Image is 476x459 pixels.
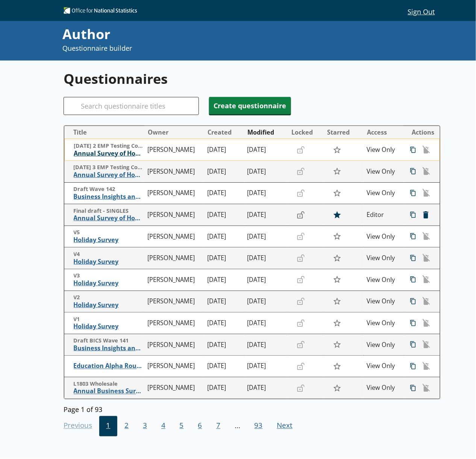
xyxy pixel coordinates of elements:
td: [DATE] [244,139,288,161]
td: View Only [364,312,404,334]
td: [PERSON_NAME] [144,247,204,269]
button: Star [329,164,345,179]
td: [DATE] [244,291,288,312]
span: Holiday Survey [74,236,144,244]
button: Title [67,126,144,138]
button: 5 [173,416,191,436]
button: Star [329,186,345,200]
td: [DATE] [204,161,244,183]
td: [PERSON_NAME] [144,269,204,291]
button: 1 [99,416,118,436]
button: 93 [247,416,270,436]
span: Annual Business Survey [74,388,144,395]
td: [DATE] [244,356,288,377]
button: 3 [136,416,154,436]
td: [DATE] [244,182,288,204]
span: Holiday Survey [74,301,144,309]
span: V1 [74,316,144,323]
td: [DATE] [244,377,288,399]
td: [PERSON_NAME] [144,356,204,377]
td: View Only [364,377,404,399]
button: 7 [209,416,227,436]
td: [DATE] [204,334,244,356]
td: [DATE] [204,204,244,226]
td: [DATE] [204,247,244,269]
span: [DATE] 2 EMP Testing Copy [74,142,144,150]
span: V3 [74,272,144,279]
button: Star [329,381,345,395]
h1: Questionnaires [64,70,441,88]
button: Star [329,208,345,222]
div: Author [63,25,339,44]
td: [DATE] [204,377,244,399]
button: Star [329,143,345,157]
input: Search questionnaire titles [64,97,199,115]
td: View Only [364,226,404,247]
td: View Only [364,291,404,312]
button: 2 [117,416,136,436]
button: Star [329,294,345,309]
span: Holiday Survey [74,323,144,330]
td: [PERSON_NAME] [144,377,204,399]
span: Draft BICS Wave 141 [74,337,144,344]
button: Star [329,229,345,244]
span: [DATE] 3 EMP Testing Copy [74,164,144,171]
span: Holiday Survey [74,279,144,287]
td: [DATE] [204,182,244,204]
button: Locked [288,126,324,138]
td: View Only [364,247,404,269]
button: Next [270,416,300,436]
td: [PERSON_NAME] [144,204,204,226]
button: Lock [293,209,308,221]
td: [DATE] [204,139,244,161]
td: [DATE] [244,269,288,291]
td: [DATE] [244,247,288,269]
span: L1803 Wholesale [74,381,144,388]
td: [DATE] [204,269,244,291]
td: [DATE] [244,204,288,226]
button: Star [329,251,345,265]
td: [PERSON_NAME] [144,139,204,161]
td: [DATE] [244,312,288,334]
span: 4 [154,416,173,436]
td: View Only [364,356,404,377]
span: Annual Survey of Hours and Earnings ([PERSON_NAME]) [74,150,144,158]
th: Actions [404,126,440,139]
td: View Only [364,139,404,161]
td: [PERSON_NAME] [144,182,204,204]
button: Create questionnaire [209,97,291,114]
td: [DATE] [204,356,244,377]
p: Questionnaire builder [63,44,339,53]
span: Final draft - SINGLES [74,208,144,215]
span: Business Insights and Conditions Survey (BICS) [74,193,144,201]
div: Page 1 of 93 [64,403,441,414]
button: Owner [145,126,204,138]
span: V2 [74,294,144,301]
button: Star [329,273,345,287]
button: Star [329,359,345,374]
td: [PERSON_NAME] [144,161,204,183]
span: Annual Survey of Hours and Earnings ([PERSON_NAME]) [74,171,144,179]
td: [DATE] [244,226,288,247]
span: Education Alpha Round 1 [74,362,144,370]
button: Starred [324,126,364,138]
td: View Only [364,161,404,183]
td: [DATE] [204,291,244,312]
td: [PERSON_NAME] [144,291,204,312]
span: V5 [74,229,144,236]
span: V4 [74,251,144,258]
span: Annual Survey of Hours and Earnings ([PERSON_NAME]) [74,214,144,222]
button: Access [364,126,403,138]
td: View Only [364,334,404,356]
button: Sign Out [402,5,441,18]
td: [DATE] [244,334,288,356]
button: Modified [244,126,288,138]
